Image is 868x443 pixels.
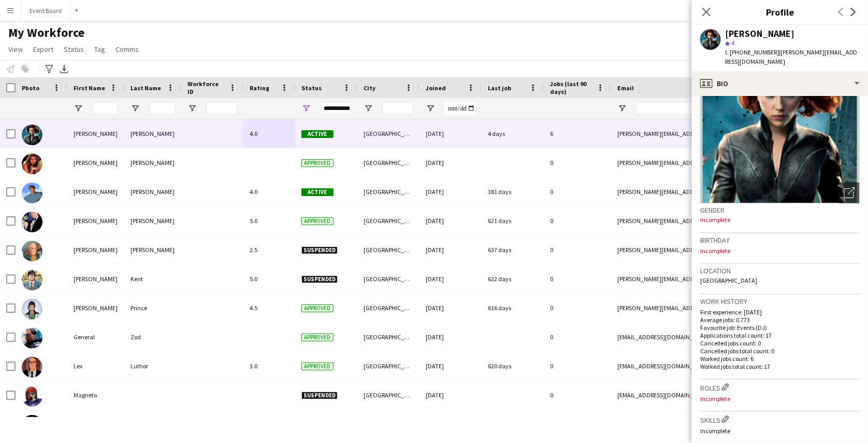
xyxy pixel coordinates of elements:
[482,410,544,438] div: 6 days
[124,265,181,293] div: Kent
[67,236,124,264] div: [PERSON_NAME]
[419,381,482,409] div: [DATE]
[550,80,592,95] span: Jobs (last 90 days)
[357,294,419,322] div: [GEOGRAPHIC_DATA]
[419,236,482,264] div: [DATE]
[611,206,818,235] div: [PERSON_NAME][EMAIL_ADDRESS][DOMAIN_NAME]
[22,328,42,349] img: General Zod
[124,323,181,351] div: Zod
[725,29,794,38] div: [PERSON_NAME]
[444,102,475,115] input: Joined Filter Input
[92,102,118,115] input: First Name Filter Input
[67,352,124,380] div: Lex
[67,119,124,148] div: [PERSON_NAME]
[544,119,611,148] div: 6
[357,352,419,380] div: [GEOGRAPHIC_DATA]
[357,323,419,351] div: [GEOGRAPHIC_DATA]
[22,415,42,436] img: Mary Jane
[124,119,181,148] div: [PERSON_NAME]
[301,188,334,196] span: Active
[29,43,57,56] a: Export
[115,45,139,54] span: Comms
[482,265,544,293] div: 622 days
[357,148,419,177] div: [GEOGRAPHIC_DATA]
[611,410,818,438] div: [EMAIL_ADDRESS][DOMAIN_NAME]
[544,352,611,380] div: 0
[700,331,860,339] p: Applications total count: 17
[544,323,611,351] div: 0
[243,294,295,322] div: 4.5
[94,45,105,54] span: Tag
[22,212,42,232] img: Bruce Wayne
[419,352,482,380] div: [DATE]
[357,236,419,264] div: [GEOGRAPHIC_DATA]
[636,102,812,115] input: Email Filter Input
[8,25,84,40] span: My Workforce
[482,177,544,206] div: 381 days
[22,84,39,92] span: Photo
[131,84,161,92] span: Last Name
[700,216,730,224] span: Incomplete
[700,427,860,435] p: Incomplete
[33,45,53,54] span: Export
[124,352,181,380] div: Luthor
[149,102,175,115] input: Last Name Filter Input
[22,241,42,261] img: Charles Xavier
[301,104,311,113] button: Open Filter Menu
[124,294,181,322] div: Prince
[364,84,375,92] span: City
[488,84,511,92] span: Last job
[419,177,482,206] div: [DATE]
[482,206,544,235] div: 621 days
[419,265,482,293] div: [DATE]
[187,80,225,95] span: Workforce ID
[250,84,269,92] span: Rating
[301,363,334,370] span: Approved
[544,410,611,438] div: 11
[725,48,779,56] span: t. [PHONE_NUMBER]
[74,104,83,113] button: Open Filter Menu
[67,294,124,322] div: [PERSON_NAME]
[67,206,124,235] div: [PERSON_NAME]
[357,410,419,438] div: [GEOGRAPHIC_DATA]
[357,206,419,235] div: [GEOGRAPHIC_DATA]
[357,177,419,206] div: [GEOGRAPHIC_DATA]
[301,159,334,167] span: Approved
[22,270,42,290] img: Clark Kent
[301,275,338,283] span: Suspended
[67,410,124,438] div: [PERSON_NAME]
[419,206,482,235] div: [DATE]
[67,323,124,351] div: General
[22,183,42,203] img: Benjamin Grimm
[243,352,295,380] div: 3.0
[611,265,818,293] div: [PERSON_NAME][EMAIL_ADDRESS][DOMAIN_NAME]
[301,217,334,225] span: Approved
[544,294,611,322] div: 0
[301,130,334,138] span: Active
[67,265,124,293] div: [PERSON_NAME]
[243,177,295,206] div: 4.0
[611,177,818,206] div: [PERSON_NAME][EMAIL_ADDRESS][DOMAIN_NAME]
[22,154,42,174] img: Barbara Gorden
[544,265,611,293] div: 0
[67,148,124,177] div: [PERSON_NAME]
[357,265,419,293] div: [GEOGRAPHIC_DATA]
[700,205,860,215] h3: Gender
[301,84,322,92] span: Status
[725,48,858,65] span: | [PERSON_NAME][EMAIL_ADDRESS][DOMAIN_NAME]
[700,347,860,355] p: Cancelled jobs total count: 0
[21,1,70,21] button: Event Board
[544,236,611,264] div: 0
[243,206,295,235] div: 5.0
[131,104,140,113] button: Open Filter Menu
[611,352,818,380] div: [EMAIL_ADDRESS][DOMAIN_NAME]
[4,43,27,56] a: View
[482,352,544,380] div: 620 days
[124,410,181,438] div: [PERSON_NAME]
[58,63,70,75] app-action-btn: Export XLSX
[700,355,860,363] p: Worked jobs count: 6
[111,43,143,56] a: Comms
[700,382,860,393] h3: Roles
[700,236,860,245] h3: Birthday
[364,104,373,113] button: Open Filter Menu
